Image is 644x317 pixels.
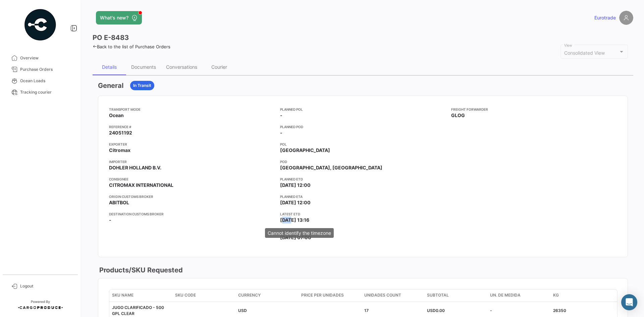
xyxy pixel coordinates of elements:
[93,44,170,49] a: Back to the list of Purchase Orders
[5,64,75,75] a: Purchase Orders
[98,81,123,90] h3: General
[109,129,132,136] span: 24051192
[98,265,183,275] h3: Products/SKU Requested
[280,217,309,223] span: [DATE] 13:16
[280,142,446,147] app-card-info-title: POL
[280,194,446,199] app-card-info-title: Planned ETA
[109,194,275,199] app-card-info-title: Origin Customs Broker
[235,289,299,302] datatable-header-cell: Currency
[20,66,72,72] span: Purchase Orders
[280,107,446,112] app-card-info-title: Planned POL
[109,199,129,206] span: ABITBOL
[436,308,445,313] span: 0.00
[451,112,465,119] span: GLOG
[364,292,401,298] span: Unidades count
[20,283,72,289] span: Logout
[23,8,57,42] img: powered-by.png
[621,294,637,310] div: Abrir Intercom Messenger
[280,124,446,129] app-card-info-title: Planned POD
[109,182,173,189] span: CITROMAX INTERNATIONAL
[427,292,449,298] span: Subtotal
[238,292,261,298] span: Currency
[5,52,75,64] a: Overview
[301,292,344,298] span: Price per Unidades
[109,112,124,119] span: Ocean
[427,308,436,313] span: USD
[20,78,72,84] span: Ocean Loads
[280,211,446,217] app-card-info-title: Latest ETD
[280,147,330,154] span: [GEOGRAPHIC_DATA]
[166,64,197,70] div: Conversations
[5,75,75,87] a: Ocean Loads
[490,308,492,313] span: -
[594,14,616,21] span: Eurotrade
[211,64,227,70] div: Courier
[112,305,164,316] span: JUGO CLARIFICADO - 500 GPL CLEAR
[109,176,275,182] app-card-info-title: Consignee
[553,308,566,313] span: 26350
[265,228,334,238] div: Cannot identify the timezone
[490,292,521,298] span: UN. DE MEDIDA
[280,182,311,189] span: [DATE] 12:00
[102,64,117,70] div: Details
[5,87,75,98] a: Tracking courier
[280,229,446,234] app-card-info-title: Latest ETA
[280,129,282,136] span: -
[280,164,382,171] span: [GEOGRAPHIC_DATA], [GEOGRAPHIC_DATA]
[451,107,617,112] app-card-info-title: Freight Forwarder
[564,50,605,56] mat-select-trigger: Consolidated View
[109,107,275,112] app-card-info-title: Transport mode
[109,211,275,217] app-card-info-title: Destination Customs Broker
[109,142,275,147] app-card-info-title: Exporter
[238,308,247,313] span: USD
[93,33,129,42] h3: PO E-8483
[20,55,72,61] span: Overview
[364,308,422,314] div: 17
[109,289,172,302] datatable-header-cell: SKU Name
[280,159,446,164] app-card-info-title: POD
[553,292,559,298] span: KG
[280,199,311,206] span: [DATE] 12:00
[109,147,130,154] span: Citromax
[96,11,142,24] button: What's new?
[109,217,111,223] span: -
[20,89,72,95] span: Tracking courier
[172,289,235,302] datatable-header-cell: SKU Code
[112,292,133,298] span: SKU Name
[175,292,196,298] span: SKU Code
[109,164,161,171] span: DOHLER HOLLAND B.V.
[133,83,151,89] span: In Transit
[100,14,128,21] span: What's new?
[619,11,633,25] img: placeholder-user.png
[280,176,446,182] app-card-info-title: Planned ETD
[280,112,282,119] span: -
[109,159,275,164] app-card-info-title: Importer
[109,124,275,129] app-card-info-title: Reference #
[131,64,156,70] div: Documents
